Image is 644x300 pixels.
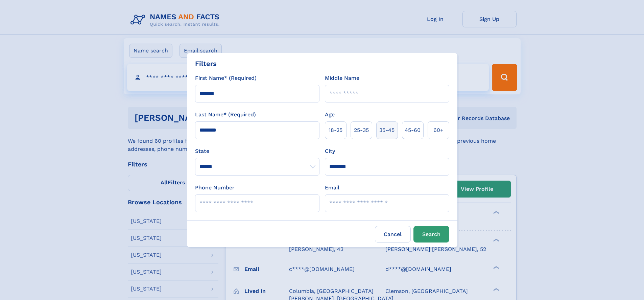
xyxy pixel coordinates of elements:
span: 45‑60 [405,126,421,134]
span: 18‑25 [329,126,342,134]
label: Cancel [375,226,411,243]
label: Age [325,111,335,119]
span: 60+ [433,126,444,134]
div: Filters [195,59,217,69]
label: Email [325,184,339,192]
span: 35‑45 [379,126,395,134]
label: Phone Number [195,184,235,192]
label: Last Name* (Required) [195,111,256,119]
label: Middle Name [325,74,359,82]
label: State [195,147,319,155]
span: 25‑35 [354,126,369,134]
label: City [325,147,335,155]
button: Search [413,226,449,243]
label: First Name* (Required) [195,74,257,82]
